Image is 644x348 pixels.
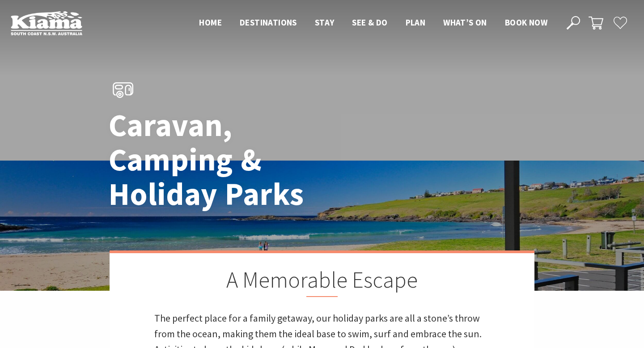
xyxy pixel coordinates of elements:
span: See & Do [352,17,387,28]
img: Kiama Logo [11,11,82,35]
h1: Caravan, Camping & Holiday Parks [109,108,361,212]
span: Stay [315,17,335,28]
h2: A Memorable Escape [154,267,490,297]
span: Book now [505,17,547,28]
span: Destinations [240,17,297,28]
span: Plan [406,17,426,28]
span: Home [199,17,222,28]
span: What’s On [443,17,487,28]
nav: Main Menu [190,16,556,30]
